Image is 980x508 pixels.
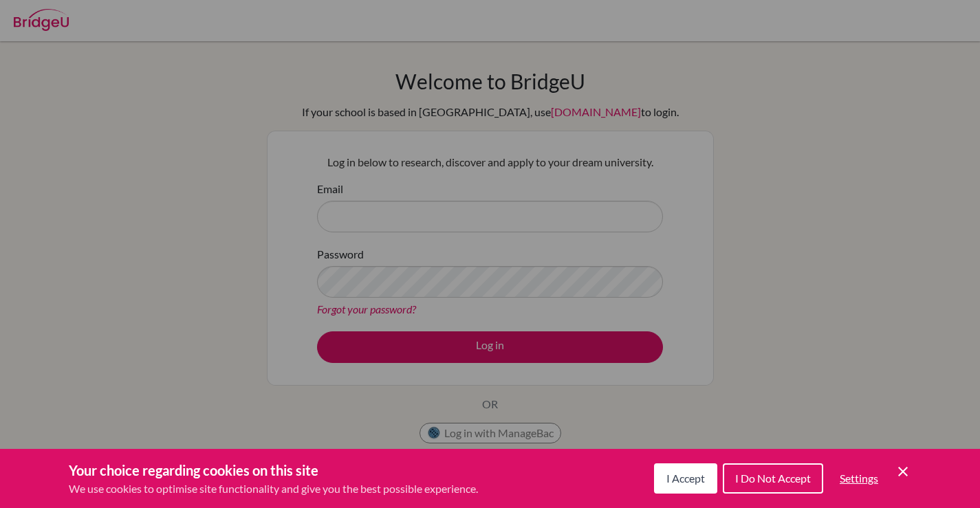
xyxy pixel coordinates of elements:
button: I Do Not Accept [723,463,823,494]
button: Save and close [895,463,911,480]
span: I Do Not Accept [735,472,811,485]
button: I Accept [654,463,717,494]
p: We use cookies to optimise site functionality and give you the best possible experience. [69,481,478,497]
button: Settings [829,465,889,492]
span: Settings [840,472,878,485]
span: I Accept [666,472,705,485]
h3: Your choice regarding cookies on this site [69,460,478,481]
